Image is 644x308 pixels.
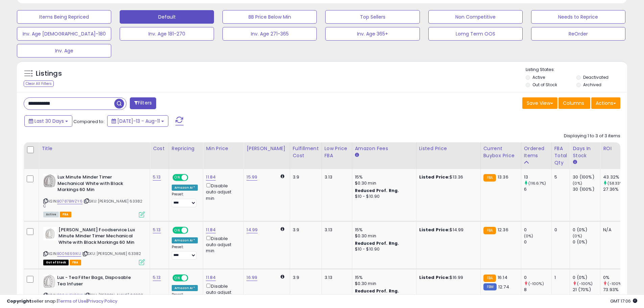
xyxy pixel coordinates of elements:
[573,181,582,186] small: (0%)
[607,281,623,286] small: (-100%)
[554,227,565,233] div: 0
[355,145,413,152] div: Amazon Fees
[58,227,141,247] b: [PERSON_NAME] Foodservice Lux Minute Minder Timer Mechanical White with Black Markings 60 Min
[130,97,156,109] button: Filters
[57,198,82,204] a: B0787BWZY6
[73,118,104,125] span: Compared to:
[355,194,411,199] div: $10 - $10.90
[524,233,533,239] small: (0%)
[153,227,161,233] a: 5.13
[172,285,198,291] div: Amazon AI *
[246,174,257,181] a: 15.99
[573,239,600,245] div: 0 (0%)
[325,27,420,41] button: Inv. Age 365+
[428,27,523,41] button: Lomg Term OOS
[355,233,411,239] div: $0.30 min
[17,27,111,41] button: Inv. Age [DEMOGRAPHIC_DATA]-180
[428,10,523,24] button: Non Competitive
[17,10,111,24] button: Items Being Repriced
[603,174,630,180] div: 43.32%
[43,227,145,264] div: ASIN:
[524,239,551,245] div: 0
[603,227,625,233] div: N/A
[419,275,475,281] div: $16.99
[70,260,81,265] span: FBA
[522,97,557,109] button: Save View
[206,145,241,152] div: Min Price
[293,174,316,180] div: 3.9
[583,82,601,88] label: Archived
[524,287,551,293] div: 8
[173,227,182,233] span: ON
[591,97,620,109] button: Actions
[532,74,545,80] label: Active
[355,227,411,233] div: 15%
[355,246,411,252] div: $10 - $10.90
[187,227,198,233] span: OFF
[153,274,161,281] a: 5.13
[222,27,317,41] button: Inv. Age 271-365
[325,174,347,180] div: 3.13
[483,275,496,282] small: FBA
[57,251,81,257] a: B00NE69IKU
[172,185,198,191] div: Amazon AI *
[293,275,316,281] div: 3.9
[532,82,557,88] label: Out of Stock
[419,227,450,233] b: Listed Price:
[573,227,600,233] div: 0 (0%)
[528,181,546,186] small: (116.67%)
[246,145,287,152] div: [PERSON_NAME]
[43,174,56,188] img: 41rUpe4zDaL._SL40_.jpg
[483,145,518,159] div: Current Buybox Price
[419,174,450,180] b: Listed Price:
[206,227,216,233] a: 11.84
[24,115,72,127] button: Last 30 Days
[7,298,31,304] strong: Copyright
[325,275,347,281] div: 3.13
[524,186,551,192] div: 6
[603,145,628,152] div: ROI
[483,283,497,290] small: FBM
[117,118,160,124] span: [DATE]-13 - Aug-11
[355,180,411,186] div: $0.30 min
[419,274,450,281] b: Listed Price:
[531,27,625,41] button: ReOrder
[88,298,117,304] a: Privacy Policy
[524,145,549,159] div: Ordered Items
[325,227,347,233] div: 3.13
[293,145,319,159] div: Fulfillment Cost
[57,275,139,289] b: Lux - Tea Filter Bags, Disposable Tea Infuser
[36,69,62,78] h5: Listings
[419,227,475,233] div: $14.99
[554,145,567,166] div: FBA Total Qty
[172,145,200,152] div: Repricing
[524,174,551,180] div: 13
[325,145,349,159] div: Low Price FBA
[603,287,630,293] div: 73.93%
[206,174,216,181] a: 11.84
[419,145,478,152] div: Listed Price
[528,281,544,286] small: (-100%)
[7,298,117,305] div: seller snap | |
[187,175,198,181] span: OFF
[58,298,87,304] a: Terms of Use
[293,227,316,233] div: 3.9
[172,245,198,260] div: Preset:
[573,159,577,165] small: Days In Stock.
[246,274,257,281] a: 16.99
[573,287,600,293] div: 21 (70%)
[172,237,198,243] div: Amazon AI *
[206,182,238,202] div: Disable auto adjust min
[173,175,182,181] span: ON
[531,10,625,24] button: Needs to Reprice
[153,145,166,152] div: Cost
[24,80,54,87] div: Clear All Filters
[42,145,147,152] div: Title
[583,74,609,80] label: Deactivated
[206,282,238,302] div: Disable auto adjust min
[355,240,399,246] b: Reduced Prof. Rng.
[60,212,71,217] span: FBA
[573,186,600,192] div: 30 (100%)
[498,227,508,233] span: 12.36
[107,115,168,127] button: [DATE]-13 - Aug-11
